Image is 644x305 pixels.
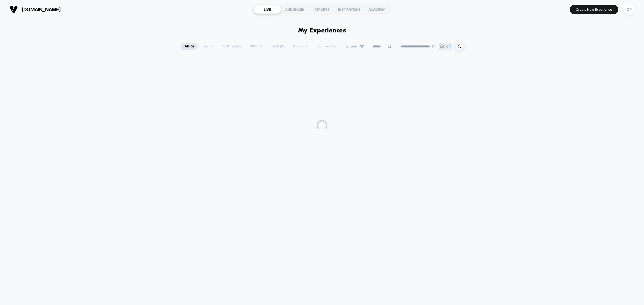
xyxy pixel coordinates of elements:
div: INSPIRATIONS [336,5,363,14]
div: CP [624,4,634,15]
span: All ( 0 ) [181,43,198,50]
p: MK [440,44,445,49]
div: REPORTS [308,5,336,14]
img: Visually logo [10,5,18,13]
span: By Label [345,44,357,49]
button: Create New Experience [570,5,618,14]
div: AUDIENCES [281,5,308,14]
span: [DOMAIN_NAME] [22,7,61,12]
h1: My Experiences [298,27,346,35]
button: CP [622,4,636,15]
p: CP [446,44,451,49]
button: [DOMAIN_NAME] [8,5,62,14]
img: end [432,45,435,48]
div: LIVE [254,5,281,14]
div: ACADEMY [363,5,390,14]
